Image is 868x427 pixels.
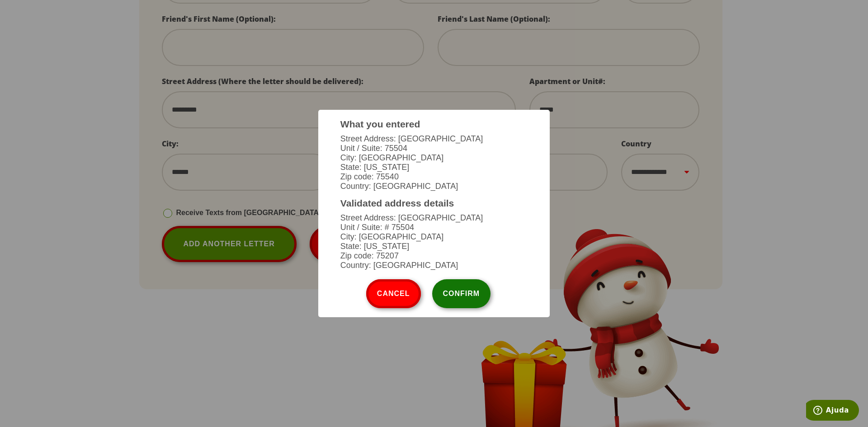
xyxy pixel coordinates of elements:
li: Street Address: [GEOGRAPHIC_DATA] [340,134,528,144]
li: Country: [GEOGRAPHIC_DATA] [340,182,528,191]
li: City: [GEOGRAPHIC_DATA] [340,232,528,242]
li: State: [US_STATE] [340,163,528,172]
button: Confirm [432,279,491,308]
li: Unit / Suite: # 75504 [340,223,528,232]
li: Street Address: [GEOGRAPHIC_DATA] [340,213,528,223]
li: Country: [GEOGRAPHIC_DATA] [340,261,528,270]
li: City: [GEOGRAPHIC_DATA] [340,153,528,163]
li: Zip code: 75540 [340,172,528,182]
h3: What you entered [340,119,528,130]
li: Unit / Suite: 75504 [340,144,528,153]
button: Cancel [366,279,421,308]
iframe: Abre um widget para que você possa encontrar mais informações [806,400,859,422]
li: State: [US_STATE] [340,242,528,251]
h3: Validated address details [340,198,528,209]
li: Zip code: 75207 [340,251,528,261]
